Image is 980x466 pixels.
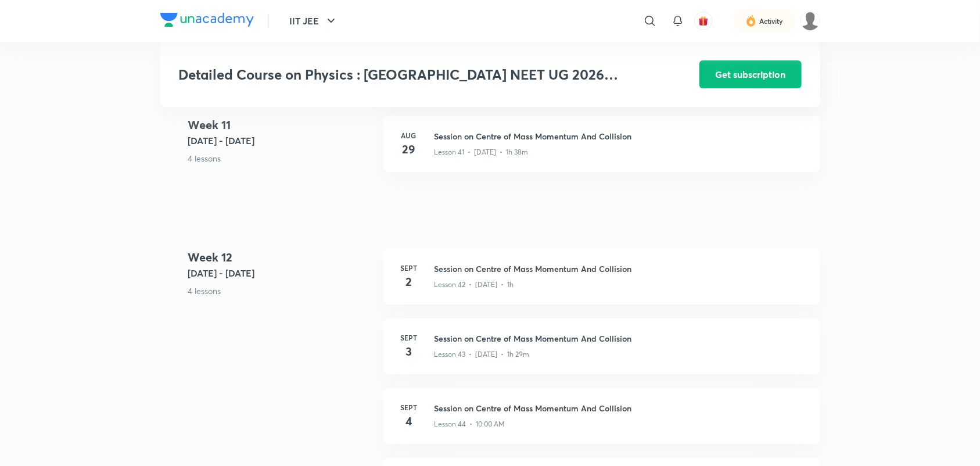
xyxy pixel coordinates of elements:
p: Lesson 41 • [DATE] • 1h 38m [435,147,529,157]
button: Get subscription [699,60,802,88]
img: activity [746,14,756,28]
h4: 4 [397,413,421,430]
h4: Week 12 [188,249,374,266]
h6: Sept [397,332,421,343]
button: IIT JEE [283,9,345,33]
h3: Session on Centre of Mass Momentum And Collision [435,402,806,414]
a: Sept2Session on Centre of Mass Momentum And CollisionLesson 42 • [DATE] • 1h [383,249,820,318]
h3: Session on Centre of Mass Momentum And Collision [435,263,806,275]
a: Company Logo [160,13,254,30]
h3: Session on Centre of Mass Momentum And Collision [435,130,806,142]
h6: Aug [397,130,421,141]
h5: [DATE] - [DATE] [188,134,374,148]
h3: Detailed Course on Physics : [GEOGRAPHIC_DATA] NEET UG 2026 Conquer 1 [179,66,634,83]
button: avatar [694,12,713,30]
a: Sept4Session on Centre of Mass Momentum And CollisionLesson 44 • 10:00 AM [383,388,820,458]
h6: Sept [397,402,421,413]
img: avatar [698,16,709,26]
p: Lesson 43 • [DATE] • 1h 29m [435,349,530,360]
h6: Sept [397,263,421,273]
a: Sept3Session on Centre of Mass Momentum And CollisionLesson 43 • [DATE] • 1h 29m [383,318,820,388]
h4: 29 [397,141,421,158]
p: 4 lessons [188,152,374,164]
h4: Week 11 [188,116,374,134]
img: snigdha [800,11,820,31]
a: Aug29Session on Centre of Mass Momentum And CollisionLesson 41 • [DATE] • 1h 38m [383,116,820,186]
h3: Session on Centre of Mass Momentum And Collision [435,332,806,345]
p: Lesson 44 • 10:00 AM [435,419,505,429]
h4: 2 [397,273,421,291]
p: 4 lessons [188,285,374,297]
p: Lesson 42 • [DATE] • 1h [435,279,514,290]
h4: 3 [397,343,421,360]
h5: [DATE] - [DATE] [188,266,374,280]
img: Company Logo [160,13,254,27]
